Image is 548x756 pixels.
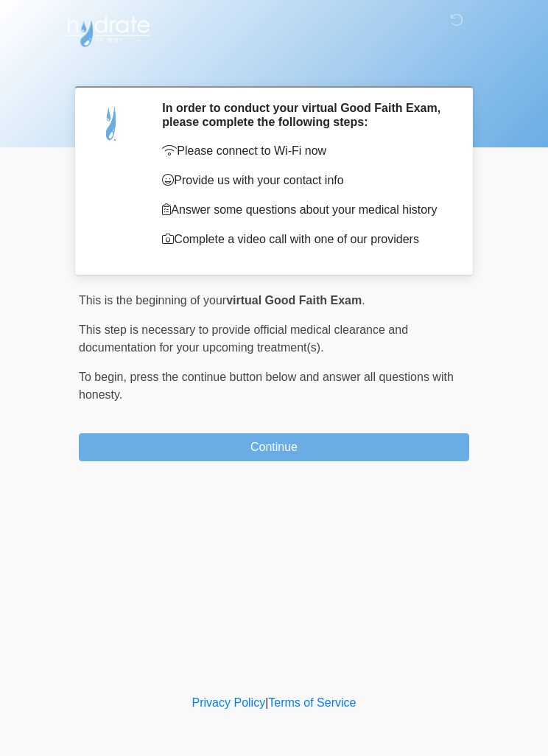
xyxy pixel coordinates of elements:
a: | [265,696,268,709]
span: This is the beginning of your [79,294,226,307]
img: Agent Avatar [90,101,134,145]
p: Answer some questions about your medical history [162,201,447,219]
p: Please connect to Wi-Fi now [162,142,447,160]
a: Privacy Policy [192,696,266,709]
h2: In order to conduct your virtual Good Faith Exam, please complete the following steps: [162,101,447,129]
p: Complete a video call with one of our providers [162,231,447,248]
span: To begin, [79,371,130,383]
span: . [362,294,365,307]
strong: virtual Good Faith Exam [226,294,362,307]
span: This step is necessary to provide official medical clearance and documentation for your upcoming ... [79,323,408,354]
span: press the continue button below and answer all questions with honesty. [79,371,454,401]
img: Hydrate IV Bar - Chandler Logo [64,11,152,48]
h1: ‎ ‎ [68,53,480,80]
p: Provide us with your contact info [162,172,447,189]
button: Continue [79,433,469,461]
a: Terms of Service [268,696,356,709]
